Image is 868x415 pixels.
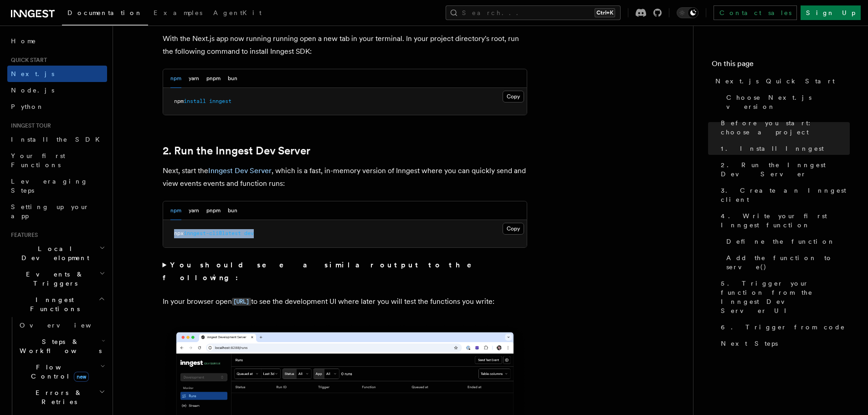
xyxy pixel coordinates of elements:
[16,317,107,333] a: Overview
[11,36,36,46] span: Home
[723,233,850,250] a: Define the function
[163,261,485,282] strong: You should see a similar output to the following:
[208,166,272,175] a: Inngest Dev Server
[7,98,107,115] a: Python
[7,122,51,129] span: Inngest tour
[503,223,524,235] button: Copy
[189,69,199,88] button: yarn
[677,7,699,18] button: Toggle dark mode
[721,144,824,153] span: 1. Install Inngest
[717,115,850,140] a: Before you start: choose a project
[723,89,850,115] a: Choose Next.js version
[228,69,237,88] button: bun
[16,363,100,381] span: Flow Control
[717,182,850,208] a: 3. Create an Inngest client
[7,231,38,239] span: Features
[174,230,184,236] span: npx
[67,9,143,16] span: Documentation
[595,8,615,17] kbd: Ctrl+K
[184,98,206,104] span: install
[184,230,241,236] span: inngest-cli@latest
[723,250,850,275] a: Add the function to serve()
[7,82,107,98] a: Node.js
[74,372,89,382] span: new
[721,160,850,179] span: 2. Run the Inngest Dev Server
[163,32,527,58] p: With the Next.js app now running running open a new tab in your terminal. In your project directo...
[209,98,231,104] span: inngest
[7,33,107,49] a: Home
[721,186,850,204] span: 3. Create an Inngest client
[170,69,181,88] button: npm
[163,164,527,190] p: Next, start the , which is a fast, in-memory version of Inngest where you can quickly send and vi...
[726,237,835,246] span: Define the function
[721,279,850,315] span: 5. Trigger your function from the Inngest Dev Server UI
[503,91,524,102] button: Copy
[16,359,107,384] button: Flow Controlnew
[170,201,181,220] button: npm
[20,322,113,329] span: Overview
[7,241,107,266] button: Local Development
[154,9,202,16] span: Examples
[7,173,107,199] a: Leveraging Steps
[11,203,89,220] span: Setting up your app
[717,208,850,233] a: 4. Write your first Inngest function
[206,201,221,220] button: pnpm
[62,3,148,26] a: Documentation
[228,201,237,220] button: bun
[11,152,65,169] span: Your first Functions
[163,295,527,308] p: In your browser open to see the development UI where later you will test the functions you write:
[721,339,778,348] span: Next Steps
[717,319,850,335] a: 6. Trigger from code
[721,323,845,332] span: 6. Trigger from code
[726,93,850,111] span: Choose Next.js version
[232,297,251,306] a: [URL]
[7,66,107,82] a: Next.js
[717,335,850,352] a: Next Steps
[208,3,267,25] a: AgentKit
[174,98,184,104] span: npm
[7,199,107,224] a: Setting up your app
[7,295,98,313] span: Inngest Functions
[717,157,850,182] a: 2. Run the Inngest Dev Server
[726,253,850,272] span: Add the function to serve()
[715,77,835,86] span: Next.js Quick Start
[801,5,861,20] a: Sign Up
[7,270,99,288] span: Events & Triggers
[721,211,850,230] span: 4. Write your first Inngest function
[232,298,251,306] code: [URL]
[714,5,797,20] a: Contact sales
[163,259,527,284] summary: You should see a similar output to the following:
[712,58,850,73] h4: On this page
[11,103,44,110] span: Python
[16,384,107,410] button: Errors & Retries
[7,292,107,317] button: Inngest Functions
[148,3,208,25] a: Examples
[16,333,107,359] button: Steps & Workflows
[16,337,102,355] span: Steps & Workflows
[721,118,850,137] span: Before you start: choose a project
[717,275,850,319] a: 5. Trigger your function from the Inngest Dev Server UI
[206,69,221,88] button: pnpm
[11,87,54,94] span: Node.js
[7,148,107,173] a: Your first Functions
[189,201,199,220] button: yarn
[7,56,47,64] span: Quick start
[11,136,105,143] span: Install the SDK
[213,9,262,16] span: AgentKit
[244,230,254,236] span: dev
[7,131,107,148] a: Install the SDK
[163,144,310,157] a: 2. Run the Inngest Dev Server
[11,70,54,77] span: Next.js
[16,388,99,406] span: Errors & Retries
[11,178,88,194] span: Leveraging Steps
[7,244,99,262] span: Local Development
[712,73,850,89] a: Next.js Quick Start
[717,140,850,157] a: 1. Install Inngest
[446,5,621,20] button: Search...Ctrl+K
[7,266,107,292] button: Events & Triggers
